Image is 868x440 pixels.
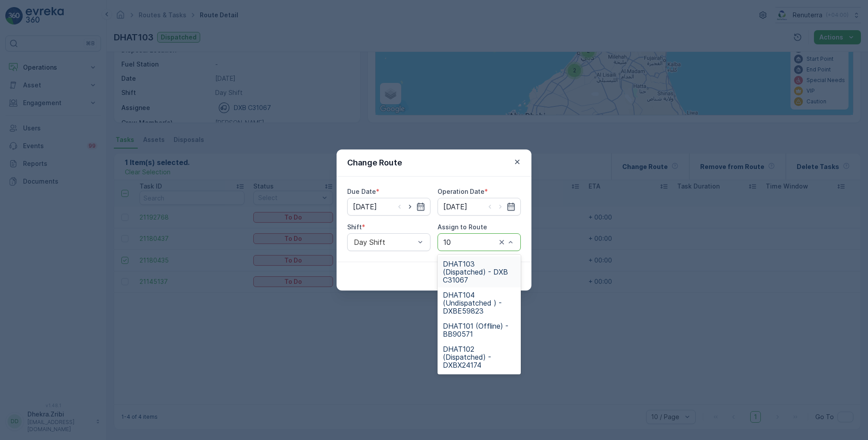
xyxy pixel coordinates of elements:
span: DHAT104 (Undispatched ) - DXBE59823 [443,291,515,315]
label: Due Date [347,188,376,195]
p: Change Route [347,157,402,169]
label: Assign to Route [438,223,487,231]
input: dd/mm/yyyy [438,198,521,216]
span: DHAT101 (Offline) - BB90571 [443,322,515,338]
label: Operation Date [438,188,484,195]
input: dd/mm/yyyy [347,198,430,216]
span: DHAT103 (Dispatched) - DXB C31067 [443,260,515,284]
span: DHAT102 (Dispatched) - DXBX24174 [443,345,515,369]
label: Shift [347,223,362,231]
